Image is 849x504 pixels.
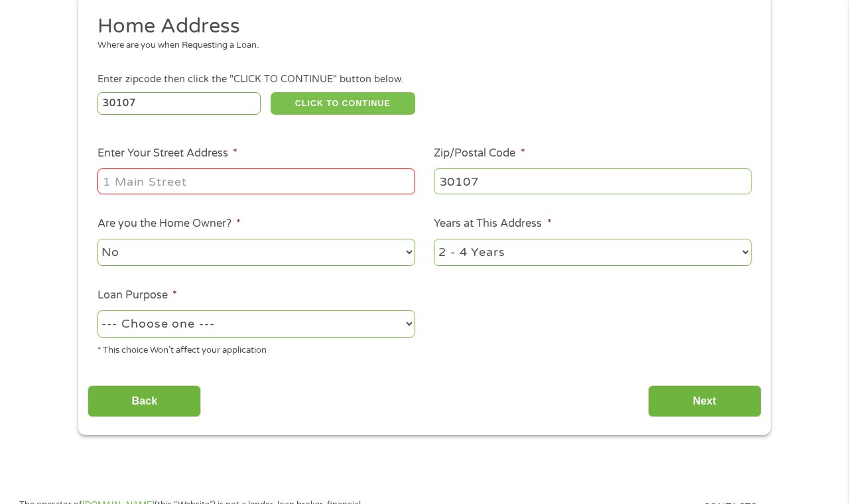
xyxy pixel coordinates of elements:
label: Loan Purpose [98,288,177,302]
div: Enter zipcode then click the "CLICK TO CONTINUE" button below. [98,72,751,87]
div: * This choice Won’t affect your application [98,340,415,357]
label: Enter Your Street Address [98,147,237,160]
input: 1 Main Street [98,168,415,194]
div: Where are you when Requesting a Loan. [98,39,742,52]
label: Are you the Home Owner? [98,217,241,231]
input: Enter Zipcode (e.g 01510) [98,92,261,115]
input: Next [648,385,761,418]
label: Years at This Address [434,217,551,231]
label: Zip/Postal Code [434,147,525,160]
input: Back [88,385,201,418]
button: CLICK TO CONTINUE [271,92,415,115]
h2: Home Address [98,13,742,40]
